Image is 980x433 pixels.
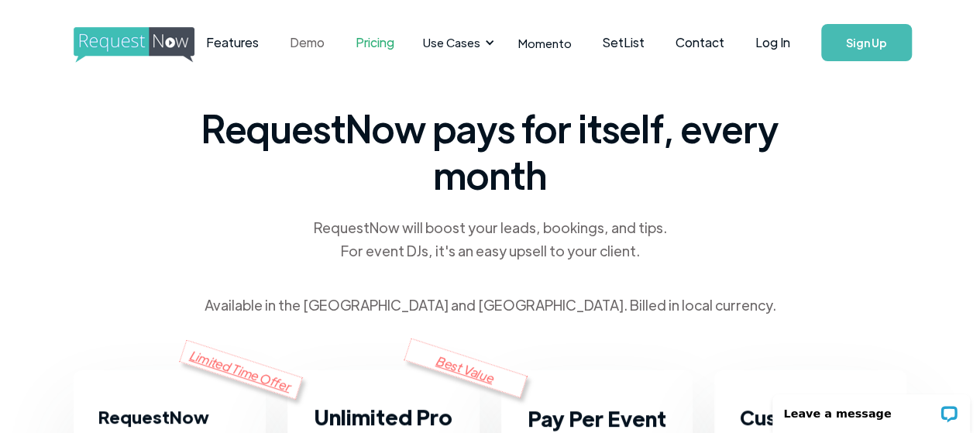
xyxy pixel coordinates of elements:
a: Demo [274,19,340,67]
img: requestnow logo [74,27,223,63]
div: Best Value [404,338,528,397]
div: Use Cases [414,19,499,67]
a: Sign Up [821,24,912,61]
a: Pricing [340,19,410,67]
iframe: LiveChat chat widget [762,384,980,433]
div: Available in the [GEOGRAPHIC_DATA] and [GEOGRAPHIC_DATA]. Billed in local currency. [205,294,776,317]
span: RequestNow pays for itself, every month [196,105,785,198]
a: SetList [587,19,660,67]
div: Use Cases [423,34,480,51]
h3: Unlimited Pro [314,401,452,432]
div: RequestNow will boost your leads, bookings, and tips. For event DJs, it's an easy upsell to your ... [312,216,669,263]
a: Contact [660,19,740,67]
strong: Pay Per Event [528,404,666,431]
a: Momento [503,20,587,66]
div: Limited Time Offer [179,339,303,399]
a: Log In [740,15,806,70]
a: home [74,27,152,58]
a: Features [191,19,274,67]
